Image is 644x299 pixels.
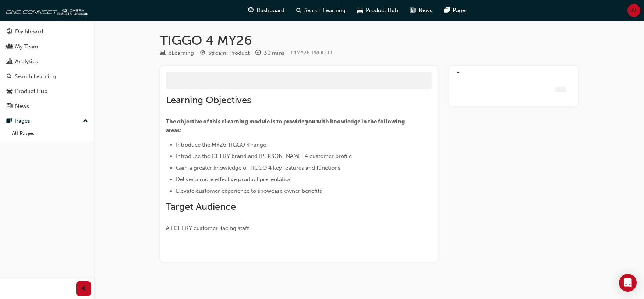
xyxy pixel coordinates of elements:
button: DashboardMy TeamAnalyticsSearch LearningProduct HubNews [3,24,91,114]
div: Analytics [15,57,38,66]
span: Deliver a more effective product presentation [176,176,292,183]
span: Target Audience [166,201,236,212]
div: 30 mins [264,49,284,57]
span: Product Hub [366,6,398,15]
div: Stream [200,48,250,58]
div: Dashboard [15,28,43,36]
span: Learning resource code [290,50,333,56]
div: Type [160,48,194,58]
div: Pages [15,117,30,125]
img: oneconnect [4,3,88,18]
a: search-iconSearch Learning [290,3,351,18]
span: news-icon [410,6,415,15]
button: Pages [3,114,91,128]
div: Product Hub [15,87,47,96]
span: Gain a greater knowledge of TIGGO 4 key features and functions [176,165,340,171]
a: News [3,100,91,113]
span: search-icon [7,73,12,80]
span: chart-icon [7,58,12,65]
span: News [418,6,432,15]
span: Pages [453,6,468,15]
span: All CHERY customer-facing staff [166,225,249,231]
span: guage-icon [7,29,12,35]
div: Stream: Product [208,49,250,57]
span: Learning Objectives [166,94,251,106]
a: Search Learning [3,70,91,83]
span: target-icon [200,50,205,57]
div: Open Intercom Messenger [619,274,637,292]
span: learningResourceType_ELEARNING-icon [160,50,166,57]
a: guage-iconDashboard [242,3,290,18]
span: The objective of this eLearning module is to provide you with knowledge in the following areas: [166,118,406,134]
a: pages-iconPages [438,3,474,18]
span: clock-icon [255,50,261,57]
button: AI [627,4,640,17]
span: news-icon [7,103,12,110]
span: people-icon [7,44,12,50]
span: guage-icon [248,6,254,15]
span: pages-icon [7,118,12,125]
span: pages-icon [444,6,450,15]
span: car-icon [357,6,363,15]
span: Elevate customer experience to showcase owner benefits [176,188,322,194]
a: Product Hub [3,84,91,98]
span: Introduce the CHERY brand and [PERSON_NAME] 4 customer profile [176,153,352,159]
span: AI [631,6,636,15]
span: up-icon [83,116,88,126]
div: eLearning [169,49,194,57]
a: news-iconNews [404,3,438,18]
a: car-iconProduct Hub [351,3,404,18]
h1: TIGGO 4 MY26 [160,32,578,48]
div: Duration [255,48,284,58]
span: Dashboard [256,6,284,15]
a: All Pages [9,128,91,139]
a: Analytics [3,55,91,68]
div: News [15,102,29,111]
a: Dashboard [3,25,91,39]
span: prev-icon [81,284,86,293]
div: My Team [15,43,38,51]
a: My Team [3,40,91,54]
span: Search Learning [304,6,346,15]
span: search-icon [296,6,301,15]
span: car-icon [7,88,12,95]
span: Introduce the MY26 TIGGO 4 range [176,141,266,148]
div: Search Learning [15,72,56,81]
